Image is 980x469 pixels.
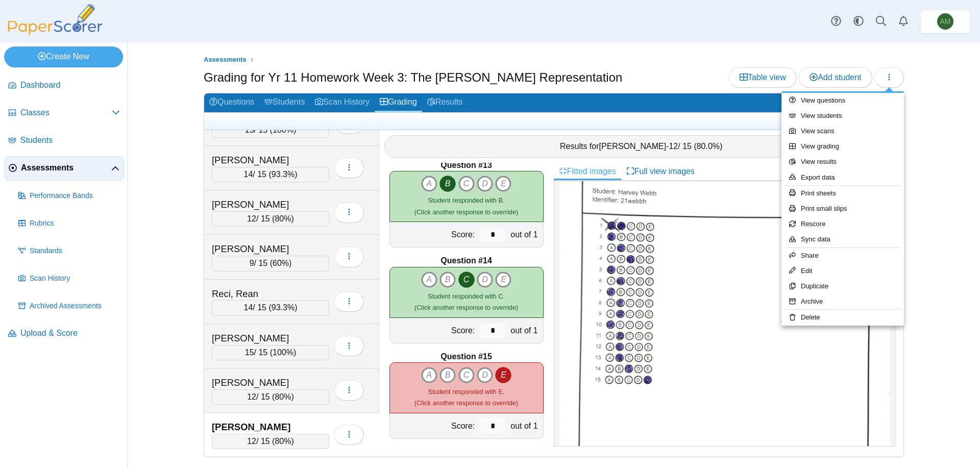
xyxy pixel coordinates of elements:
small: (Click another response to override) [414,196,518,215]
span: 60% [273,259,289,267]
span: 12 [247,214,256,223]
a: Delete [781,310,904,325]
div: [PERSON_NAME] [212,332,314,345]
span: 80% [275,437,291,446]
a: Grading [375,93,422,112]
span: 100% [273,348,293,357]
span: 15 [245,126,254,134]
a: Scan History [310,93,375,112]
a: Assessments [201,54,249,66]
a: Classes [4,101,124,126]
a: Add student [799,67,872,88]
i: D [477,367,493,383]
span: 80% [275,214,291,223]
a: Rubrics [14,211,124,236]
a: Sync data [781,232,904,247]
a: Rescore [781,216,904,232]
div: out of 1 [508,222,543,247]
div: [PERSON_NAME] [212,198,314,211]
a: Ashley Mercer [920,9,971,34]
i: A [421,271,437,288]
a: Print sheets [781,186,904,201]
span: 12 [247,437,256,446]
a: Scan History [14,266,124,291]
span: Standards [30,246,120,256]
i: E [495,271,511,288]
a: Performance Bands [14,184,124,208]
div: out of 1 [508,318,543,343]
span: Performance Bands [30,191,120,201]
a: PaperScorer [4,28,106,37]
h1: Grading for Yr 11 Homework Week 3: The [PERSON_NAME] Representation [204,69,622,86]
span: 93.3% [272,170,295,179]
div: / 15 ( ) [212,122,329,138]
a: Assessments [4,156,124,181]
div: Score: [390,222,478,247]
img: PaperScorer [4,4,106,35]
i: D [477,271,493,288]
b: Question #14 [440,255,492,266]
div: [PERSON_NAME] [212,376,314,389]
span: Student responded with C. [428,292,505,300]
span: 100% [273,126,293,134]
span: Ashley Mercer [937,13,953,30]
a: Students [4,129,124,153]
a: Alerts [892,10,915,33]
span: Assessments [21,162,111,174]
div: [PERSON_NAME] [212,242,314,256]
div: Score: [390,318,478,343]
div: / 15 ( ) [212,256,329,271]
a: Create New [4,46,123,67]
span: Assessments [204,56,247,63]
span: Classes [20,107,112,118]
span: 14 [244,303,253,312]
span: 93.3% [272,303,295,312]
i: C [458,367,475,383]
div: [PERSON_NAME] [212,154,314,167]
i: C [458,271,475,288]
span: Upload & Score [20,328,120,339]
span: 80.0% [697,142,720,151]
span: Rubrics [30,218,120,229]
a: Upload & Score [4,322,124,346]
i: A [421,176,437,192]
a: Archive [781,294,904,309]
span: 12 [669,142,678,151]
a: Export data [781,170,904,185]
i: B [439,271,456,288]
i: A [421,367,437,383]
span: Archived Assessments [30,301,120,311]
span: Student responded with B. [428,196,505,204]
span: 12 [247,392,256,401]
a: View results [781,154,904,169]
span: Dashboard [20,80,120,91]
a: Archived Assessments [14,294,124,318]
span: 15 [245,348,254,357]
div: Results for - / 15 ( ) [384,135,899,158]
span: Add student [810,73,861,82]
a: View students [781,108,904,124]
span: 9 [250,259,254,267]
span: Table view [740,73,786,82]
a: Print small slips [781,201,904,216]
span: 14 [244,170,253,179]
div: [PERSON_NAME] [212,421,314,434]
div: / 15 ( ) [212,345,329,360]
span: [PERSON_NAME] [599,142,667,151]
a: Share [781,248,904,263]
a: Standards [14,239,124,263]
a: Questions [204,93,259,112]
i: B [439,176,456,192]
span: Ashley Mercer [940,18,951,25]
a: Dashboard [4,73,124,98]
span: 80% [275,392,291,401]
div: / 15 ( ) [212,300,329,315]
a: Edit [781,263,904,279]
div: / 15 ( ) [212,167,329,182]
a: Results [422,93,468,112]
span: Students [20,135,120,146]
small: (Click another response to override) [414,388,518,407]
i: C [458,176,475,192]
b: Question #13 [440,160,492,171]
div: Reci, Rean [212,287,314,301]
